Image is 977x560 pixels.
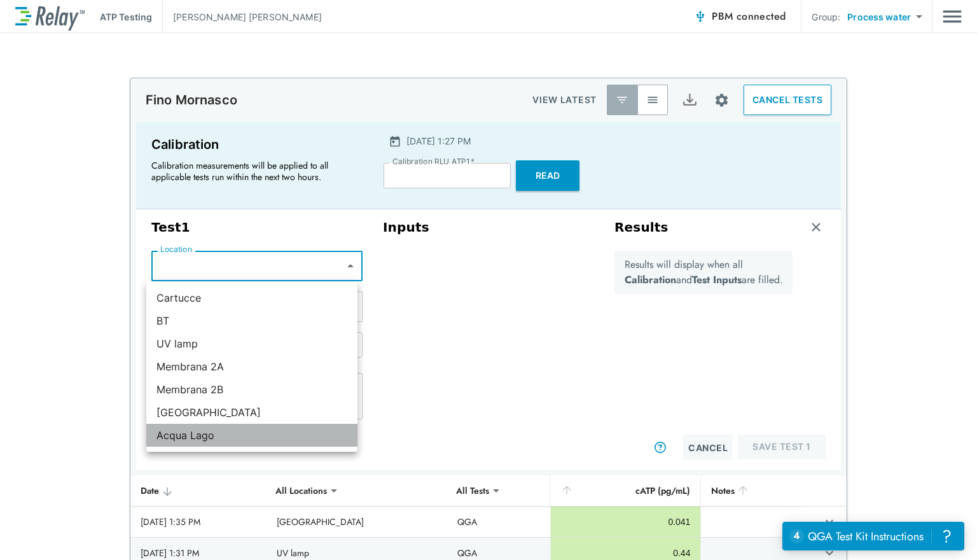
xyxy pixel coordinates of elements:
[146,309,357,332] li: BT
[782,522,964,550] iframe: Resource center
[146,286,357,309] li: Cartucce
[146,401,357,424] li: [GEOGRAPHIC_DATA]
[146,424,357,447] li: Acqua Lago
[146,355,357,378] li: Membrana 2A
[146,332,357,355] li: UV lamp
[146,378,357,401] li: Membrana 2B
